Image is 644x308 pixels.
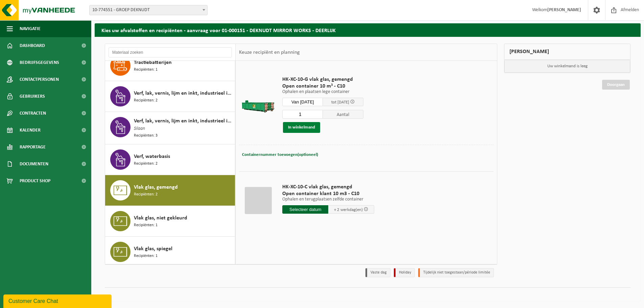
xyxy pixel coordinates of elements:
li: Tijdelijk niet toegestaan/période limitée [418,268,494,277]
strong: [PERSON_NAME] [547,7,581,13]
span: Product Shop [20,172,50,189]
span: Contracten [20,105,46,122]
span: Recipiënten: 2 [134,191,158,198]
iframe: chat widget [3,293,113,308]
span: + 2 werkdag(en) [334,208,363,212]
span: Recipiënten: 1 [134,67,158,73]
span: Gebruikers [20,88,45,105]
span: tot [DATE] [331,100,349,104]
span: Open container 10 m³ - C10 [282,83,363,90]
span: Recipiënten: 3 [134,133,158,139]
p: Ophalen en plaatsen lege container [282,90,363,94]
p: Ophalen en terugplaatsen zelfde container [282,197,374,202]
span: Verf, waterbasis [134,152,170,161]
span: Vlak glas, spiegel [134,245,172,253]
span: Verf, lak, vernis, lijm en inkt, industrieel in kleinverpakking [134,117,233,125]
a: Doorgaan [602,80,630,90]
input: Selecteer datum [282,98,323,106]
span: HK-XC-10-G vlak glas, gemengd [282,76,363,83]
span: Documenten [20,156,48,172]
input: Selecteer datum [282,205,328,214]
span: Vlak glas, niet gekleurd [134,214,187,222]
li: Holiday [394,268,415,277]
span: Open container klant 10 m3 - C10 [282,190,374,197]
button: Verf, lak, vernis, lijm en inkt, industrieel in 200lt-vat Recipiënten: 2 [105,81,235,112]
p: Uw winkelmand is leeg [504,60,630,73]
button: Containernummer toevoegen(optioneel) [241,150,319,160]
span: Navigatie [20,20,41,37]
button: Vlak glas, niet gekleurd Recipiënten: 1 [105,206,235,237]
span: Recipiënten: 1 [134,253,158,259]
h2: Kies uw afvalstoffen en recipiënten - aanvraag voor 01-000151 - DEKNUDT MIRROR WORKS - DEERLIJK [95,23,641,37]
span: Recipiënten: 2 [134,97,158,104]
span: Vlak glas, gemengd [134,183,178,191]
button: Verf, waterbasis Recipiënten: 2 [105,144,235,175]
span: Bedrijfsgegevens [20,54,59,71]
li: Vaste dag [365,268,390,277]
span: Silaan [134,125,145,133]
span: Dashboard [20,37,45,54]
span: Aantal [323,110,363,119]
button: Tractiebatterijen Recipiënten: 1 [105,50,235,81]
span: Rapportage [20,139,46,156]
input: Materiaal zoeken [109,47,232,57]
button: Vlak glas, gemengd Recipiënten: 2 [105,175,235,206]
span: Containernummer toevoegen(optioneel) [242,152,318,157]
span: Kalender [20,122,41,139]
div: Keuze recipiënt en planning [236,44,303,61]
span: Contactpersonen [20,71,59,88]
span: Recipiënten: 2 [134,161,158,167]
button: Vlak glas, spiegel Recipiënten: 1 [105,237,235,267]
div: [PERSON_NAME] [504,44,630,60]
span: 10-774551 - GROEP DEKNUDT [89,5,208,15]
span: 10-774551 - GROEP DEKNUDT [90,5,207,15]
span: Recipiënten: 1 [134,222,158,229]
span: Tractiebatterijen [134,58,172,67]
button: In winkelmand [283,122,320,133]
button: Verf, lak, vernis, lijm en inkt, industrieel in kleinverpakking Silaan Recipiënten: 3 [105,112,235,144]
span: HK-XC-10-C vlak glas, gemengd [282,184,374,190]
span: Verf, lak, vernis, lijm en inkt, industrieel in 200lt-vat [134,89,233,97]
